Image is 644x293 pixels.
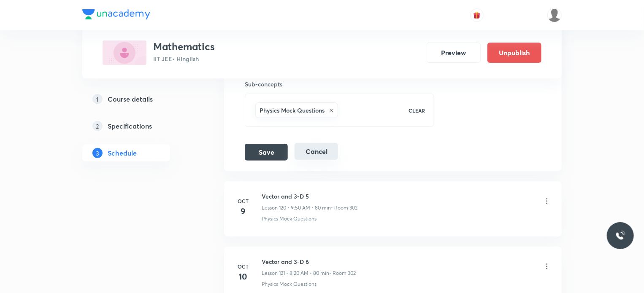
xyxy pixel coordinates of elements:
[329,269,356,277] p: • Room 302
[153,54,215,63] p: IIT JEE • Hinglish
[92,121,103,131] p: 2
[108,121,152,131] h5: Specifications
[108,94,153,104] h5: Course details
[487,43,541,63] button: Unpublish
[262,215,317,223] p: Physics Mock Questions
[92,148,103,158] p: 3
[262,280,317,288] p: Physics Mock Questions
[82,91,197,108] a: 1Course details
[427,43,481,63] button: Preview
[470,8,484,22] button: avatar
[235,205,252,218] h4: 9
[245,80,434,89] h6: Sub-concepts
[82,9,150,22] a: Company Logo
[235,270,252,283] h4: 10
[82,9,150,19] img: Company Logo
[245,144,288,161] button: Save
[82,118,197,134] a: 2Specifications
[262,257,356,266] h6: Vector and 3-D 6
[331,204,357,212] p: • Room 302
[295,143,338,160] button: Cancel
[92,94,103,104] p: 1
[103,40,146,65] img: D741ECB2-202C-4687-A8F3-90D4506EBB52_plus.png
[235,263,252,270] h6: Oct
[153,40,215,53] h3: Mathematics
[235,197,252,205] h6: Oct
[547,8,562,22] img: Dhirendra singh
[409,107,425,114] p: CLEAR
[260,106,325,115] h6: Physics Mock Questions
[473,11,481,19] img: avatar
[615,231,625,241] img: ttu
[262,204,331,212] p: Lesson 120 • 9:50 AM • 80 min
[262,269,329,277] p: Lesson 121 • 8:20 AM • 80 min
[108,148,137,158] h5: Schedule
[262,192,357,201] h6: Vector and 3-D 5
